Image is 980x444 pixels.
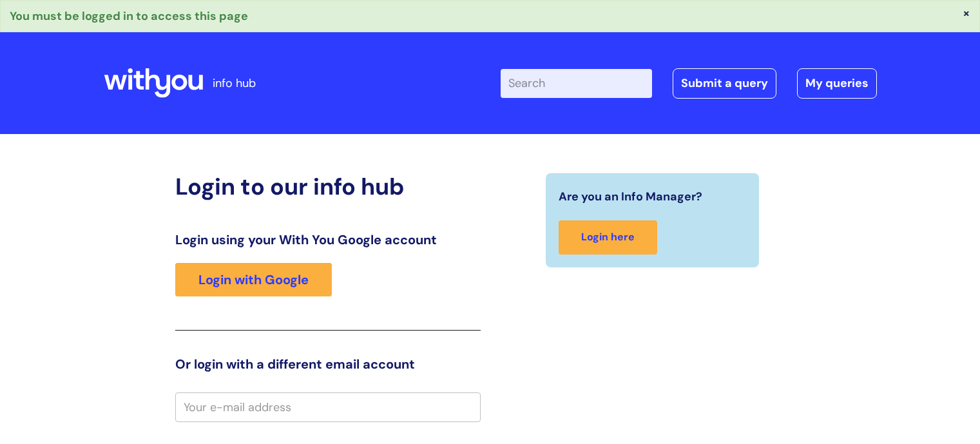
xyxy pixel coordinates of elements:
input: Your e-mail address [175,392,481,422]
a: Submit a query [673,68,776,98]
span: Are you an Info Manager? [559,186,702,207]
a: Login here [559,220,657,255]
a: Login with Google [175,263,332,296]
a: My queries [797,68,877,98]
h3: Or login with a different email account [175,356,481,372]
input: Search [501,69,652,97]
h2: Login to our info hub [175,173,481,200]
button: × [963,7,970,19]
p: info hub [213,73,256,93]
h3: Login using your With You Google account [175,232,481,247]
